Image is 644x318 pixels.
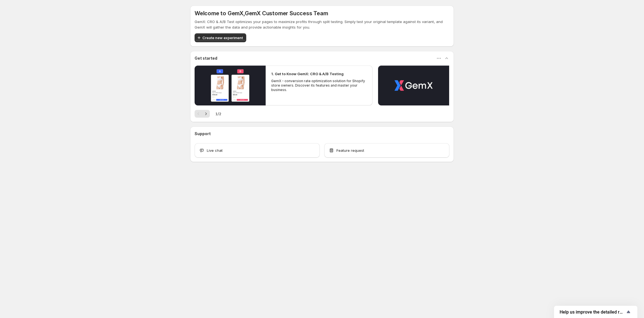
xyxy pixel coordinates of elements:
[195,110,210,118] nav: Pagination
[271,79,367,92] p: GemX - conversion rate optimization solution for Shopify store owners. Discover its features and ...
[243,10,328,17] span: , GemX Customer Success Team
[378,65,449,105] button: Play video
[195,19,449,30] p: GemX: CRO & A/B Test optimizes your pages to maximize profits through split testing. Simply test ...
[560,309,625,315] span: Help us improve the detailed report for A/B campaigns
[195,10,328,17] h5: Welcome to GemX
[271,71,344,77] h2: 1. Get to Know GemX: CRO & A/B Testing
[336,148,364,153] span: Feature request
[215,111,221,117] span: 1 / 2
[202,110,210,118] button: Next
[195,65,266,105] button: Play video
[195,131,211,137] h3: Support
[202,35,243,41] span: Create new experiment
[195,33,246,42] button: Create new experiment
[195,55,217,61] h3: Get started
[560,309,632,315] button: Show survey - Help us improve the detailed report for A/B campaigns
[207,148,223,153] span: Live chat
